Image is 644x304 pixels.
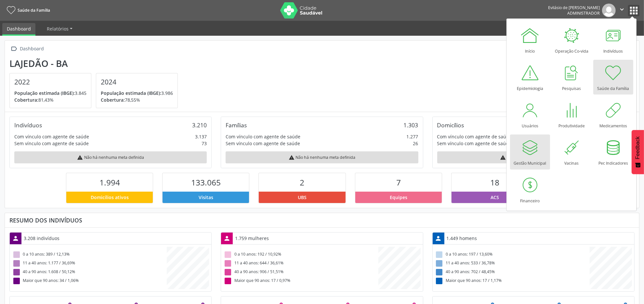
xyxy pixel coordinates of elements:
div: Evilásio de [PERSON_NAME] [548,5,600,10]
div: 73 [202,140,207,147]
a: Saúde da Família [5,5,50,16]
div: Sem vínculo com agente de saúde [14,140,89,147]
a: Pec Indicadores [593,134,633,169]
div: 40 a 90 anos: 702 / 48,45% [435,268,590,277]
span: Feedback [635,136,641,159]
a: Gestão Municipal [510,134,550,169]
div: 1.303 [404,121,418,129]
a: Dashboard [2,23,35,36]
div: 0 a 10 anos: 192 / 10,92% [223,250,378,259]
div: 1.449 homens [444,233,480,244]
p: 81,43% [14,96,86,103]
a: Usuários [510,97,550,132]
span: Equipes [390,194,407,201]
a:  Dashboard [9,44,45,54]
div: Lajedão - BA [9,58,182,69]
div: Maior que 90 anos: 17 / 1,17% [435,277,590,285]
div: 1.277 [407,133,418,140]
div: Com vínculo com agente de saúde [437,133,512,140]
a: Financeiro [510,172,550,207]
span: Saúde da Família [18,7,50,13]
i: person [223,235,230,242]
a: Início [510,22,550,57]
p: 3.845 [14,90,86,96]
div: 11 a 40 anos: 533 / 36,78% [435,259,590,268]
span: ACS [491,194,499,201]
a: Medicamentos [593,97,633,132]
button: Feedback - Mostrar pesquisa [632,130,644,174]
a: Saúde da Família [593,60,633,95]
span: 7 [396,177,401,188]
div: Com vínculo com agente de saúde [226,133,300,140]
div: Não há nenhuma meta definida [226,151,418,163]
a: Vacinas [552,134,592,169]
div: Não há nenhuma meta definida [437,151,630,163]
div: Domicílios [437,121,464,129]
div: Famílias [226,121,247,129]
span: 133.065 [191,177,221,188]
a: Indivíduos [593,22,633,57]
div: 11 a 40 anos: 1.177 / 36,69% [12,259,167,268]
div: 3.210 [192,121,207,129]
i: warning [500,155,506,160]
i: person [12,235,19,242]
span: Administrador [567,10,600,16]
i: person [435,235,442,242]
span: Cobertura: [14,97,38,103]
a: Pesquisas [552,60,592,95]
div: Dashboard [19,44,45,54]
div: Sem vínculo com agente de saúde [437,140,512,147]
p: 78,55% [101,96,173,103]
a: Relatórios [42,23,77,34]
span: UBS [298,194,307,201]
i:  [9,44,19,54]
div: 1.759 mulheres [233,233,271,244]
button:  [616,4,628,17]
div: Sem vínculo com agente de saúde [226,140,300,147]
div: 0 a 10 anos: 197 / 13,60% [435,250,590,259]
div: Não há nenhuma meta definida [14,151,207,163]
span: Relatórios [47,26,69,32]
img: img [602,4,616,17]
span: 1.994 [99,177,120,188]
i:  [618,6,625,13]
div: Resumo dos indivíduos [9,217,635,224]
span: Cobertura: [101,97,125,103]
span: População estimada (IBGE): [101,90,161,96]
h4: 2024 [101,78,173,86]
p: 3.986 [101,90,173,96]
div: 0 a 10 anos: 389 / 12,13% [12,250,167,259]
button: apps [628,5,639,16]
span: Visitas [199,194,213,201]
div: 3.137 [195,133,207,140]
span: Domicílios ativos [91,194,129,201]
span: População estimada (IBGE): [14,90,75,96]
div: Com vínculo com agente de saúde [14,133,89,140]
span: 2 [300,177,305,188]
i: warning [77,155,83,160]
div: 40 a 90 anos: 906 / 51,51% [223,268,378,277]
h4: 2022 [14,78,86,86]
div: Maior que 90 anos: 34 / 1,06% [12,277,167,285]
a: Operação Co-vida [552,22,592,57]
div: 11 a 40 anos: 644 / 36,61% [223,259,378,268]
a: Produtividade [552,97,592,132]
span: 18 [490,177,499,188]
a: Epidemiologia [510,60,550,95]
div: Maior que 90 anos: 17 / 0,97% [223,277,378,285]
div: 40 a 90 anos: 1.608 / 50,12% [12,268,167,277]
i: warning [289,155,295,160]
div: 26 [413,140,418,147]
div: 3.208 indivíduos [21,233,62,244]
div: Indivíduos [14,121,42,129]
